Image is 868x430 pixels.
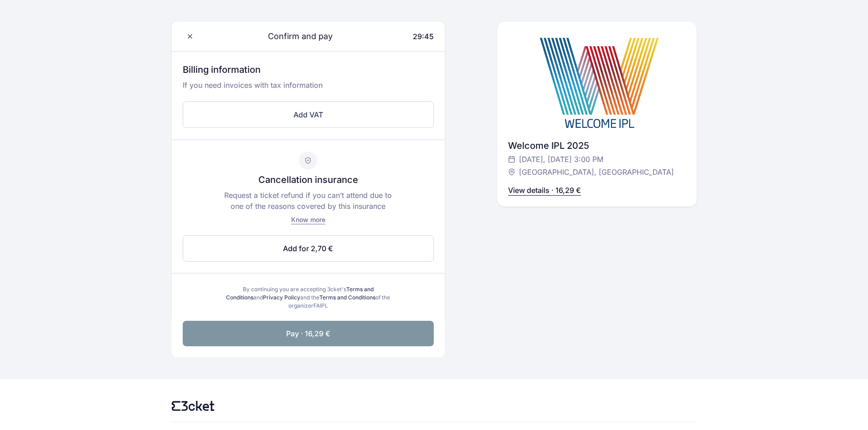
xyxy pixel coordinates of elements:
[519,154,603,165] span: [DATE], [DATE] 3:00 PM
[183,63,434,80] h3: Billing information
[183,101,434,128] button: Add VAT
[413,32,434,41] span: 29:45
[258,173,358,186] p: Cancellation insurance
[313,302,328,309] span: FAIPL
[221,190,395,212] p: Request a ticket refund if you can’t attend due to one of the reasons covered by this insurance
[183,321,434,346] button: Pay · 16,29 €
[223,285,394,310] div: By continuing you are accepting 3cket's and and the of the organizer
[319,294,375,301] a: Terms and Conditions
[263,294,300,301] a: Privacy Policy
[508,185,581,196] p: View details · 16,29 €
[183,80,434,98] p: If you need invoices with tax information
[286,328,330,339] span: Pay · 16,29 €
[257,30,333,43] span: Confirm and pay
[508,139,686,152] div: Welcome IPL 2025
[291,216,325,223] span: Know more
[183,235,434,262] button: Add for 2,70 €
[519,167,674,177] span: [GEOGRAPHIC_DATA], [GEOGRAPHIC_DATA]
[283,243,333,254] span: Add for 2,70 €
